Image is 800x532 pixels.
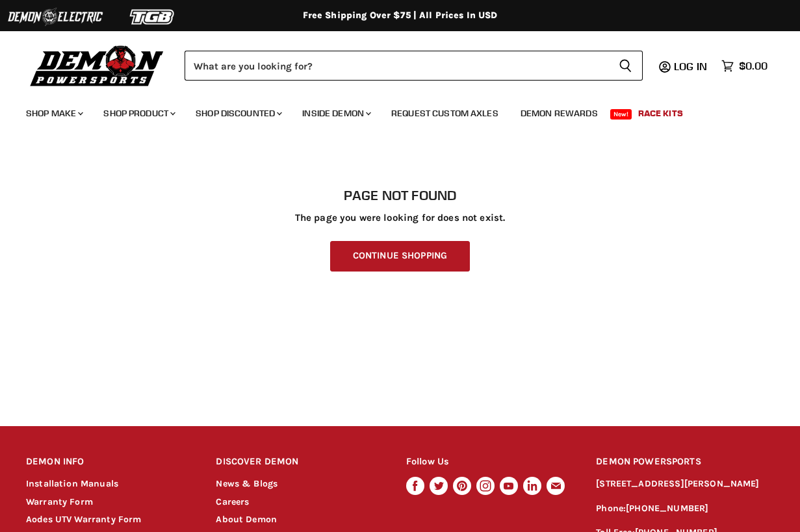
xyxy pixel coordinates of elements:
[16,100,91,127] a: Shop Make
[216,514,277,525] a: About Demon
[26,212,774,223] p: The page you were looking for does not exist.
[16,95,764,127] ul: Main menu
[216,447,381,477] h2: DISCOVER DEMON
[26,42,168,88] img: Demon Powersports
[94,100,183,127] a: Shop Product
[406,447,572,477] h2: Follow Us
[216,496,249,507] a: Careers
[26,447,192,477] h2: DEMON INFO
[216,478,277,489] a: News & Blogs
[26,496,93,507] a: Warranty Form
[6,5,104,29] img: Demon Electric Logo 2
[715,57,774,75] a: $0.00
[674,60,707,73] span: Log in
[26,188,774,203] h1: Page not found
[186,100,290,127] a: Shop Discounted
[668,60,715,72] a: Log in
[596,477,774,492] p: [STREET_ADDRESS][PERSON_NAME]
[608,51,643,81] button: Search
[596,447,774,477] h2: DEMON POWERSPORTS
[381,100,508,127] a: Request Custom Axles
[511,100,608,127] a: Demon Rewards
[292,100,379,127] a: Inside Demon
[26,514,141,525] a: Aodes UTV Warranty Form
[739,60,768,72] span: $0.00
[610,109,632,120] span: New!
[628,100,693,127] a: Race Kits
[626,503,708,514] a: [PHONE_NUMBER]
[104,5,201,29] img: TGB Logo 2
[330,241,470,272] a: Continue Shopping
[26,478,118,489] a: Installation Manuals
[185,51,643,81] form: Product
[596,501,774,516] p: Phone:
[185,51,608,81] input: Search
